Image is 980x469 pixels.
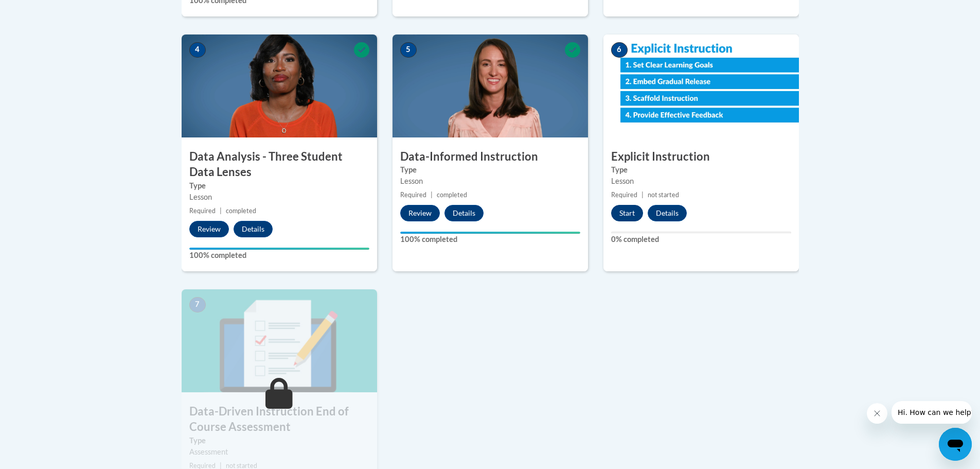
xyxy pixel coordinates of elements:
[189,221,229,237] button: Review
[642,191,644,199] span: |
[189,192,369,203] div: Lesson
[603,149,799,165] h3: Explicit Instruction
[182,149,377,181] h3: Data Analysis - Three Student Data Lenses
[648,191,679,199] span: not started
[393,34,588,137] img: Course Image
[437,191,467,199] span: completed
[182,289,377,392] img: Course Image
[603,34,799,137] img: Course Image
[220,207,222,215] span: |
[226,207,256,215] span: completed
[611,42,628,58] span: 6
[400,232,580,234] div: Your progress
[182,34,377,137] img: Course Image
[189,297,206,312] span: 7
[189,248,369,250] div: Your progress
[611,176,791,187] div: Lesson
[648,205,687,221] button: Details
[400,176,580,187] div: Lesson
[400,164,580,176] label: Type
[611,164,791,176] label: Type
[182,404,377,436] h3: Data-Driven Instruction End of Course Assessment
[189,435,369,446] label: Type
[400,205,440,221] button: Review
[611,191,637,199] span: Required
[189,250,369,261] label: 100% completed
[189,207,216,215] span: Required
[189,42,206,58] span: 4
[189,446,369,458] div: Assessment
[444,205,484,221] button: Details
[867,403,887,424] iframe: Close message
[431,191,433,199] span: |
[611,205,643,221] button: Start
[6,7,83,15] span: Hi. How can we help?
[611,234,791,245] label: 0% completed
[189,180,369,192] label: Type
[393,149,588,165] h3: Data-Informed Instruction
[234,221,273,237] button: Details
[400,191,426,199] span: Required
[400,42,417,58] span: 5
[892,401,972,424] iframe: Message from company
[939,428,972,461] iframe: Button to launch messaging window
[400,234,580,245] label: 100% completed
